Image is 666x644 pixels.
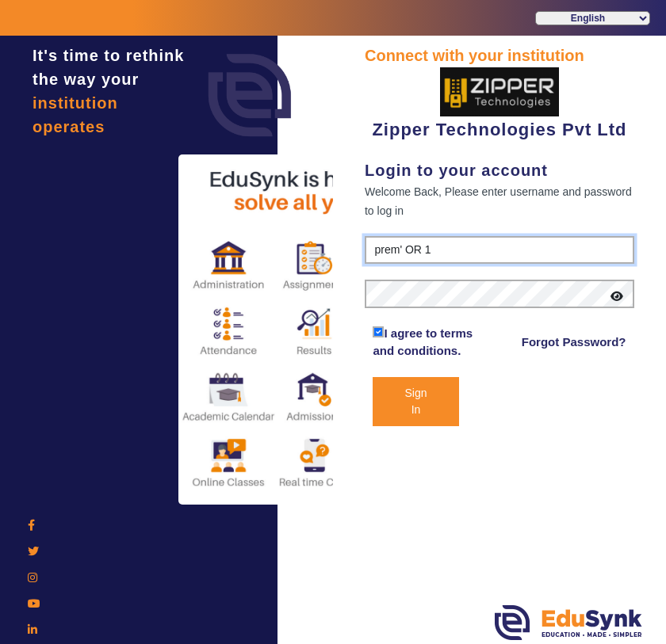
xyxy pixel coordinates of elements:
a: I agree to terms and conditions. [373,326,473,358]
div: Zipper Technologies Pvt Ltd [365,67,634,143]
img: login.png [190,36,309,154]
div: Welcome Back, Please enter username and password to log in [365,182,634,220]
button: Sign In [373,377,458,426]
input: User Name [365,236,634,265]
span: It's time to rethink the way your [33,47,184,88]
img: login2.png [178,154,511,505]
span: institution operates [33,94,118,135]
div: Login to your account [365,158,634,182]
a: Forgot Password? [522,333,626,352]
img: 36227e3f-cbf6-4043-b8fc-b5c5f2957d0a [440,67,559,116]
div: Connect with your institution [365,44,634,67]
img: edusynk.png [495,605,642,640]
